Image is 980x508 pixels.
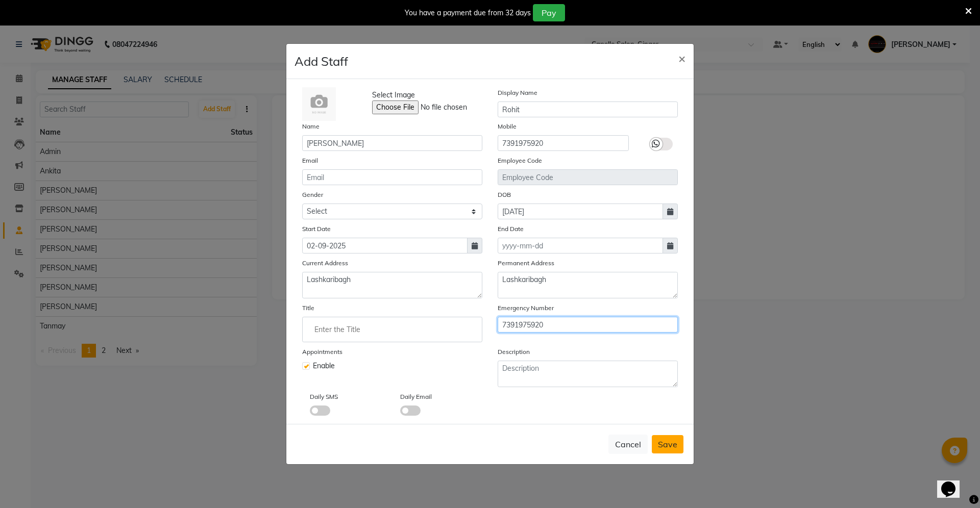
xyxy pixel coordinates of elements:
[498,169,678,185] input: Employee Code
[498,156,542,165] label: Employee Code
[498,224,524,234] label: End Date
[498,238,663,253] input: yyyy-mm-dd
[302,238,468,253] input: yyyy-mm-dd
[652,435,683,453] button: Save
[302,224,331,234] label: Start Date
[498,317,678,333] input: Mobile
[302,169,482,185] input: Email
[405,8,531,18] div: You have a payment due from 32 days
[302,190,323,199] label: Gender
[295,52,348,70] h4: Add Staff
[372,100,511,114] input: Select Image
[302,135,482,151] input: Name
[658,439,677,449] span: Save
[498,204,663,219] input: yyyy-mm-dd
[310,392,338,401] label: Daily SMS
[302,87,336,121] img: Cinque Terre
[302,259,348,268] label: Current Address
[313,361,335,371] span: Enable
[608,435,648,454] button: Cancel
[498,303,554,313] label: Emergency Number
[302,347,342,357] label: Appointments
[678,50,685,66] span: ×
[498,122,517,131] label: Mobile
[302,303,314,313] label: Title
[533,4,565,21] button: Pay
[400,392,432,401] label: Daily Email
[302,122,320,131] label: Name
[498,259,554,268] label: Permanent Address
[498,135,629,151] input: Mobile
[937,467,970,498] iframe: chat widget
[498,190,511,199] label: DOB
[670,44,694,72] button: Close
[302,156,318,165] label: Email
[307,319,478,340] input: Enter the Title
[498,88,537,97] label: Display Name
[372,90,415,100] span: Select Image
[498,347,530,357] label: Description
